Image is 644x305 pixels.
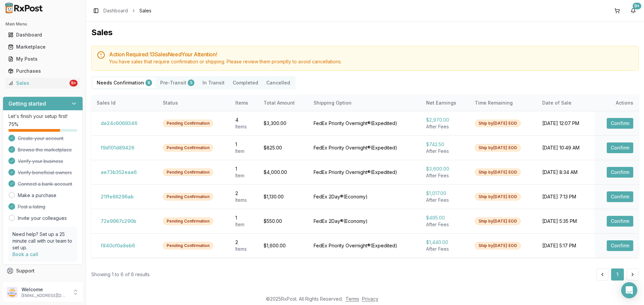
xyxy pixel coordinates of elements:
span: Connect a bank account [18,181,72,187]
nav: breadcrumb [103,7,151,14]
div: $1,600.00 [264,242,303,249]
div: $3,600.00 [426,166,464,172]
button: f840cf0a8eb6 [97,240,139,251]
div: Item s [235,197,252,203]
p: Welcome [21,286,68,293]
div: Pending Confirmation [163,144,213,151]
div: Marketplace [8,44,78,50]
span: Sales [139,7,151,14]
th: Date of Sale [537,95,594,111]
th: Net Earnings [421,95,469,111]
button: Confirm [607,118,633,129]
button: Dashboard [3,29,83,40]
div: FedEx Priority Overnight® ( Expedited ) [314,169,415,176]
a: Purchases [5,65,80,77]
div: Sales [8,80,68,86]
div: [DATE] 8:34 AM [542,169,589,176]
div: 2 [235,190,252,197]
button: ae73b352eaa6 [97,167,141,178]
div: FedEx 2Day® ( Economy ) [314,193,415,200]
h5: Action Required: 13 Sale s Need Your Attention! [109,52,633,57]
div: [DATE] 5:35 PM [542,218,589,225]
h1: Sales [91,27,639,38]
div: $742.50 [426,141,464,148]
div: Open Intercom Messenger [621,282,637,298]
img: RxPost Logo [3,3,46,13]
button: Completed [229,77,262,88]
div: After Fees [426,172,464,179]
div: FedEx Priority Overnight® ( Expedited ) [314,242,415,249]
th: Sales Id [91,95,157,111]
div: Showing 1 to 6 of 6 results [91,271,150,278]
h2: Main Menu [5,21,80,27]
div: $1,130.00 [264,193,303,200]
div: Item s [235,123,252,130]
div: Dashboard [8,32,78,38]
button: Confirm [607,240,633,251]
div: 8 [145,79,152,86]
button: Feedback [3,277,83,289]
div: 1 [235,215,252,221]
div: Ship by [DATE] EOD [475,144,521,151]
p: Need help? Set up a 25 minute call with our team to set up. [12,231,73,251]
div: $495.00 [426,215,464,221]
span: Verify your business [18,158,63,165]
div: You have sales that require confirmation or shipping. Please review them promptly to avoid cancel... [109,58,633,65]
a: My Posts [5,53,80,65]
span: Post a listing [18,203,45,210]
a: Dashboard [103,7,128,14]
div: Pending Confirmation [163,218,213,225]
button: f9d101d89426 [97,142,138,153]
p: Let's finish your setup first! [8,113,77,120]
button: Pre-Transit [156,77,198,88]
div: $1,440.00 [426,239,464,246]
div: Purchases [8,68,78,74]
button: de24c6069346 [97,118,141,129]
div: After Fees [426,246,464,252]
div: Pending Confirmation [163,120,213,127]
div: $550.00 [264,218,303,225]
a: Marketplace [5,41,80,53]
div: $4,000.00 [264,169,303,176]
span: Browse the marketplace [18,146,72,153]
div: Ship by [DATE] EOD [475,120,521,127]
button: 21ffe66296ab [97,191,138,202]
div: 4 [235,117,252,123]
div: $3,300.00 [264,120,303,127]
div: FedEx Priority Overnight® ( Expedited ) [314,144,415,151]
button: Marketplace [3,42,83,52]
th: Time Remaining [469,95,537,111]
h3: Getting started [8,100,46,108]
th: Shipping Option [308,95,421,111]
div: $2,970.00 [426,117,464,123]
button: In Transit [198,77,229,88]
button: Confirm [607,191,633,202]
div: FedEx Priority Overnight® ( Expedited ) [314,120,415,127]
img: User avatar [7,287,17,298]
div: Item [235,172,252,179]
button: Purchases [3,66,83,76]
button: 1 [611,268,624,281]
div: 9+ [70,80,78,86]
div: Ship by [DATE] EOD [475,193,521,200]
p: [EMAIL_ADDRESS][DOMAIN_NAME] [21,293,68,298]
div: 5 [188,79,194,86]
button: Confirm [607,167,633,178]
div: 2 [235,239,252,246]
div: Item [235,148,252,155]
div: Ship by [DATE] EOD [475,242,521,249]
div: Pending Confirmation [163,193,213,200]
span: 75 % [8,121,18,128]
button: Support [3,265,83,277]
div: $1,017.00 [426,190,464,197]
div: After Fees [426,221,464,228]
div: 9+ [633,3,641,9]
div: After Fees [426,148,464,155]
div: Pending Confirmation [163,169,213,176]
div: [DATE] 10:49 AM [542,144,589,151]
a: Sales9+ [5,77,80,89]
div: Pending Confirmation [163,242,213,249]
button: Cancelled [262,77,294,88]
div: Item [235,221,252,228]
div: Ship by [DATE] EOD [475,169,521,176]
